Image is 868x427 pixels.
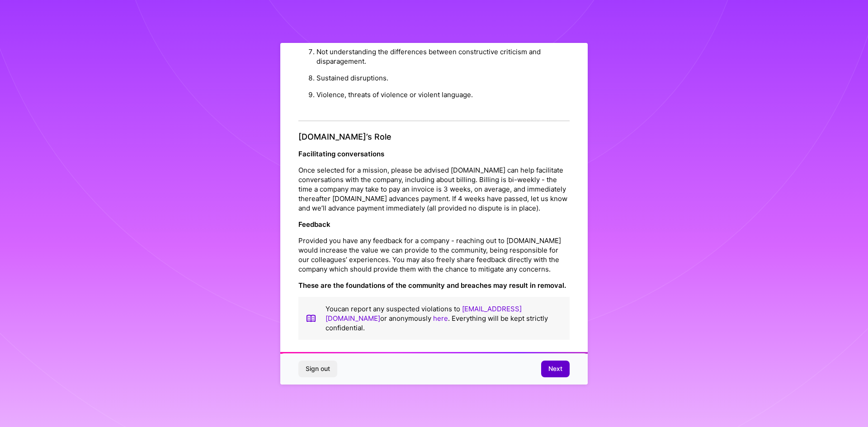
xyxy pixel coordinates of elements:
[298,220,330,229] strong: Feedback
[298,361,337,377] button: Sign out
[306,364,330,373] span: Sign out
[298,281,566,290] strong: These are the foundations of the community and breaches may result in removal.
[325,305,522,323] a: [EMAIL_ADDRESS][DOMAIN_NAME]
[316,70,570,86] li: Sustained disruptions.
[541,361,570,377] button: Next
[306,304,316,333] img: book icon
[298,132,570,142] h4: [DOMAIN_NAME]’s Role
[316,86,570,103] li: Violence, threats of violence or violent language.
[316,43,570,70] li: Not understanding the differences between constructive criticism and disparagement.
[298,236,570,274] p: Provided you have any feedback for a company - reaching out to [DOMAIN_NAME] would increase the v...
[298,150,384,158] strong: Facilitating conversations
[298,165,570,213] p: Once selected for a mission, please be advised [DOMAIN_NAME] can help facilitate conversations wi...
[548,364,562,373] span: Next
[433,314,448,323] a: here
[325,304,562,333] p: You can report any suspected violations to or anonymously . Everything will be kept strictly conf...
